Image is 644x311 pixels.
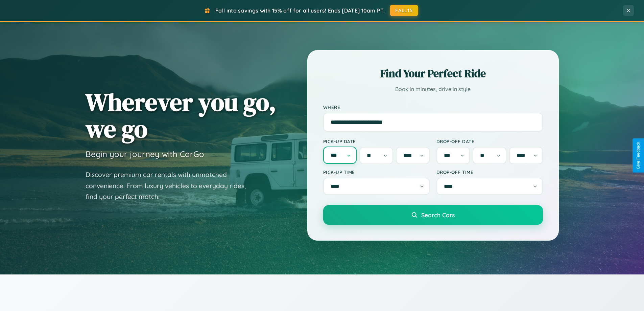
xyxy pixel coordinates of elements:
[86,89,276,142] h1: Wherever you go, we go
[323,104,543,110] label: Where
[86,149,204,159] h3: Begin your journey with CarGo
[390,5,418,16] button: FALL15
[636,142,641,169] div: Give Feedback
[323,205,543,225] button: Search Cars
[215,7,385,14] span: Fall into savings with 15% off for all users! Ends [DATE] 10am PT.
[436,138,543,144] label: Drop-off Date
[436,169,543,175] label: Drop-off Time
[421,211,455,219] span: Search Cars
[323,66,543,81] h2: Find Your Perfect Ride
[86,169,255,202] p: Discover premium car rentals with unmatched convenience. From luxury vehicles to everyday rides, ...
[323,138,430,144] label: Pick-up Date
[323,169,430,175] label: Pick-up Time
[323,84,543,94] p: Book in minutes, drive in style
